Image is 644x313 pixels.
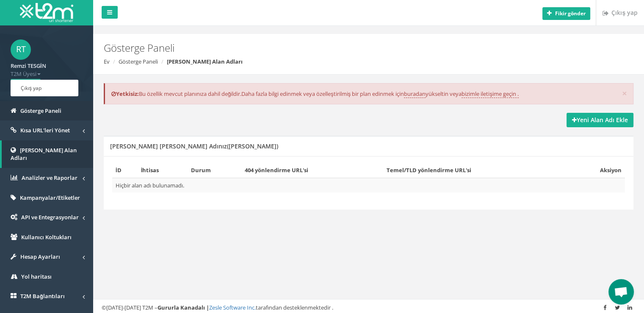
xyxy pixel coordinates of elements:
[167,58,243,65] font: [PERSON_NAME] Alan Adları
[20,3,73,22] img: T2M
[600,166,622,174] font: Aksiyon
[119,58,158,65] a: Gösterge Paneli
[116,166,122,174] font: İD
[622,87,627,99] font: ×
[110,142,278,150] font: [PERSON_NAME] [PERSON_NAME] Adınız([PERSON_NAME])
[555,10,586,17] font: Fikir gönder
[21,84,41,92] font: Çıkış yap
[608,279,634,305] div: Open chat
[209,304,256,311] a: Zesle Software Inc.
[256,304,333,311] font: tarafından desteklenmektedir .
[20,253,60,260] font: Hesap Ayarları
[20,107,61,115] font: Gösterge Paneli
[12,81,77,95] a: Çıkış yap
[22,174,77,182] font: Analizler ve Raporlar
[102,304,158,311] font: ©[DATE]-[DATE] T2M –
[139,90,241,98] font: Bu özellik mevcut planınıza dahil değildir.
[191,166,211,174] font: Durum
[16,43,26,55] font: RT
[20,292,65,300] font: T2M Bağlantıları
[104,41,174,55] font: Gösterge Paneli
[21,213,79,221] font: API ve Entegrasyonlar
[241,90,404,98] font: Daha fazla bilgi edinmek veya özelleştirilmiş bir plan edinmek için
[387,166,471,174] font: Temel/TLD yönlendirme URL'si
[404,90,426,98] a: buradan
[20,126,70,134] font: Kısa URL'leri Yönet
[21,233,72,241] font: Kullanıcı Koltukları
[577,116,628,124] font: Yeni Alan Adı Ekle
[116,90,139,98] font: Yetkisiz:
[11,60,83,78] a: Remzi TESGİN T2M Üyesi
[426,90,462,98] font: yükseltin veya
[104,58,110,65] a: Ev
[11,62,46,70] font: Remzi TESGİN
[11,70,36,78] font: T2M Üyesi
[158,304,209,311] font: Gururla Kanadalı |
[11,146,77,162] font: [PERSON_NAME] Alan Adları
[611,8,638,17] font: Çıkış yap
[20,194,80,201] font: Kampanyalar/Etiketler
[542,7,590,20] button: Fikir gönder
[245,166,308,174] font: 404 yönlendirme URL'si
[21,273,52,280] font: Yol haritası
[567,113,633,127] a: Yeni Alan Adı Ekle
[116,182,184,189] font: Hiçbir alan adı bulunamadı.
[462,90,519,98] a: bizimle iletişime geçin .
[141,166,159,174] font: İhtisas
[404,90,426,98] font: buradan
[462,90,519,98] font: bizimle iletişime geçin .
